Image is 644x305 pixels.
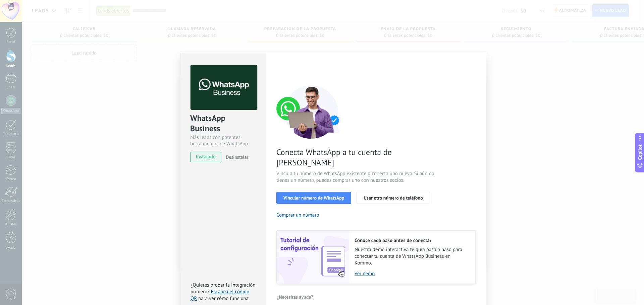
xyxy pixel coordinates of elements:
div: Más leads con potentes herramientas de WhatsApp [190,134,256,147]
span: ¿Necesitas ayuda? [277,295,313,299]
button: Vincular número de WhatsApp [276,192,351,204]
img: logo_main.png [191,65,257,110]
span: Vincular número de WhatsApp [283,196,344,200]
img: connect number [276,85,347,139]
h2: Conoce cada paso antes de conectar [355,237,469,244]
a: Escanea el código QR [191,289,249,302]
span: Usar otro número de teléfono [364,196,423,200]
button: ¿Necesitas ayuda? [276,292,314,302]
span: Conecta WhatsApp a tu cuenta de [PERSON_NAME] [276,147,436,168]
span: instalado [191,152,221,162]
span: ¿Quieres probar la integración primero? [191,282,256,295]
span: Nuestra demo interactiva te guía paso a paso para conectar tu cuenta de WhatsApp Business en Kommo. [355,246,469,266]
a: Ver demo [355,271,469,277]
button: Comprar un número [276,212,319,218]
span: Copilot [637,144,643,160]
span: Desinstalar [226,154,248,160]
button: Usar otro número de teléfono [357,192,430,204]
div: WhatsApp Business [190,113,256,134]
button: Desinstalar [223,152,248,162]
span: para ver cómo funciona. [198,295,250,302]
span: Vincula tu número de WhatsApp existente o conecta uno nuevo. Si aún no tienes un número, puedes c... [276,170,436,184]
